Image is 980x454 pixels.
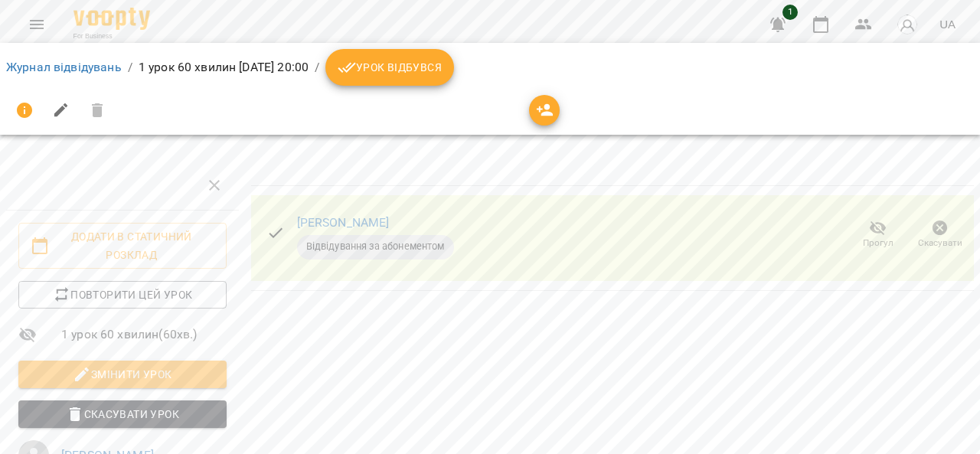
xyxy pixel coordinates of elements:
[939,16,955,32] span: UA
[139,58,309,77] p: 1 урок 60 хвилин [DATE] 20:00
[897,14,918,35] img: avatar_s.png
[6,49,974,86] nav: breadcrumb
[338,58,442,77] span: Урок відбувся
[31,286,214,304] span: Повторити цей урок
[863,237,893,250] span: Прогул
[918,237,962,250] span: Скасувати
[31,405,214,423] span: Скасувати Урок
[18,400,227,428] button: Скасувати Урок
[847,214,909,256] button: Прогул
[933,10,962,38] button: UA
[73,31,150,41] span: For Business
[297,215,390,230] a: [PERSON_NAME]
[31,227,214,264] span: Додати в статичний розклад
[909,214,971,256] button: Скасувати
[315,58,319,77] li: /
[297,240,454,253] span: Відвідування за абонементом
[73,8,150,30] img: Voopty Logo
[6,60,122,74] a: Журнал відвідувань
[18,6,55,43] button: Menu
[18,281,227,309] button: Повторити цей урок
[18,223,227,269] button: Додати в статичний розклад
[61,325,227,344] span: 1 урок 60 хвилин ( 60 хв. )
[31,365,214,384] span: Змінити урок
[782,5,798,20] span: 1
[18,361,227,388] button: Змінити урок
[128,58,132,77] li: /
[325,49,454,86] button: Урок відбувся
